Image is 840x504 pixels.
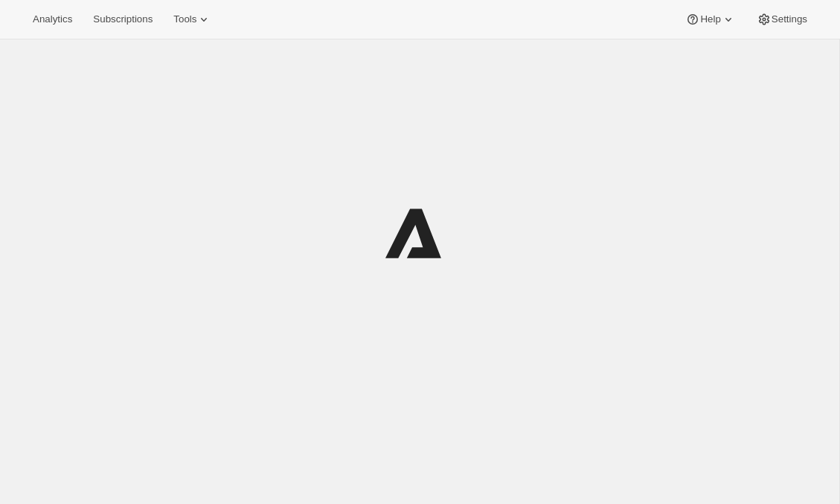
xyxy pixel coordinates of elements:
button: Tools [164,9,220,30]
span: Analytics [33,13,72,25]
span: Settings [772,13,807,25]
span: Help [700,13,720,25]
button: Settings [748,9,816,30]
span: Subscriptions [93,13,153,25]
span: Tools [173,13,196,25]
button: Subscriptions [84,9,161,30]
button: Help [676,9,744,30]
button: Analytics [24,9,81,30]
